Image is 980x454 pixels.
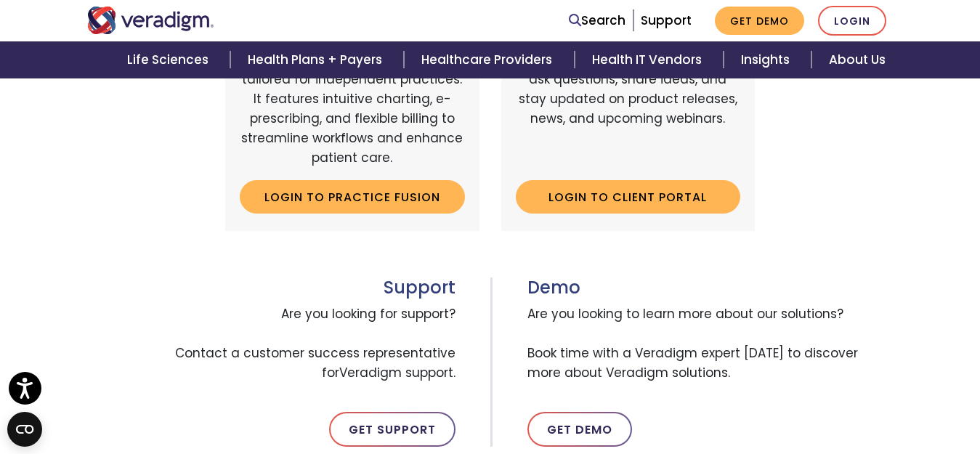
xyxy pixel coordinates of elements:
p: A cloud-based, easy-to-use EHR and billing services platform tailored for independent practices. ... [240,30,465,168]
button: Open CMP widget [7,412,42,447]
h3: Support [87,277,455,299]
a: Health Plans + Payers [230,41,404,78]
a: Get Demo [715,7,804,35]
a: Get Demo [527,412,632,447]
a: Get Support [329,412,455,447]
a: Life Sciences [110,41,230,78]
img: Veradigm logo [87,7,214,34]
a: Login to Practice Fusion [240,180,465,214]
span: Veradigm support. [339,364,455,381]
span: Are you looking to learn more about our solutions? Book time with a Veradigm expert [DATE] to dis... [527,299,894,389]
h3: Demo [527,277,894,299]
a: Login [818,6,886,36]
a: Healthcare Providers [404,41,574,78]
span: Are you looking for support? Contact a customer success representative for [87,299,455,389]
p: An online portal for Veradigm customers to connect with peers, ask questions, share ideas, and st... [516,30,741,168]
a: Health IT Vendors [575,41,724,78]
a: Support [641,12,692,29]
a: Login to Client Portal [516,180,741,214]
a: Insights [724,41,811,78]
a: Search [569,11,625,31]
a: About Us [811,41,903,78]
